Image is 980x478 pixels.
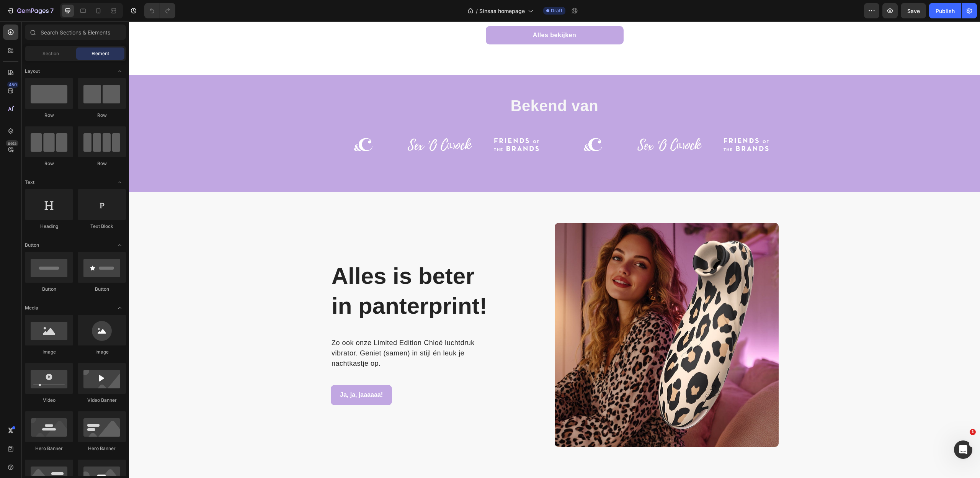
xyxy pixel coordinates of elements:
div: Row [25,112,73,119]
div: Image [25,349,73,355]
div: Video Banner [78,397,126,404]
span: Element [91,50,109,57]
iframe: Intercom live chat [954,440,972,459]
div: Hero Banner [78,445,126,452]
div: Heading [25,223,73,230]
p: 7 [50,6,54,15]
button: Save [901,3,926,18]
span: Sinsaa homepage [479,7,525,15]
span: Button [25,242,39,249]
p: Bekend van [203,73,649,96]
div: Beta [6,140,18,146]
img: gempages_577843925499249340-a3ff7c19-fd0d-48d1-b9ce-170ee8ad9035.png [585,116,650,131]
div: Undo/Redo [144,3,175,18]
img: gempages_577843925499249340-72cd9cc1-3296-413d-ab6f-0a55d26bae21.png [278,116,343,131]
span: Save [907,8,920,14]
span: Zo ook onze Limited Edition Chloé luchtdruk vibrator. Geniet (samen) in stijl én leuk je nachtkas... [203,318,346,346]
div: Row [78,160,126,167]
span: Toggle open [114,302,126,314]
img: gempages_577843925499249340-a3ff7c19-fd0d-48d1-b9ce-170ee8ad9035.png [355,116,420,131]
span: 1 [970,429,976,435]
span: Section [42,50,59,57]
img: gempages_577843925499249340-3f7411e8-9129-4e78-989c-55138ac9cd00.png [431,116,497,131]
span: Text [25,179,34,186]
div: Text Block [78,223,126,230]
img: gempages_577843925499249340-72cd9cc1-3296-413d-ab6f-0a55d26bae21.png [508,116,573,131]
div: Publish [936,7,955,15]
div: Hero Banner [25,445,73,452]
span: Toggle open [114,239,126,251]
button: 7 [3,3,57,18]
div: Video [25,397,73,404]
iframe: Design area [129,21,980,478]
div: Button [78,286,126,293]
div: Row [78,112,126,119]
img: gempages_577843925499249340-af2d0f2f-1c13-41df-9862-9597864b5aa8.jpg [426,201,650,426]
div: 450 [7,82,18,88]
span: Layout [25,68,40,75]
img: gempages_577843925499249340-3f7411e8-9129-4e78-989c-55138ac9cd00.png [202,116,267,131]
div: Image [78,349,126,355]
p: Ja, ja, jaaaaaa! [211,368,254,379]
span: / [476,7,478,15]
h2: Alles is beter in panterprint! [202,239,426,300]
input: Search Sections & Elements [25,25,126,40]
span: Media [25,304,38,311]
div: Button [25,286,73,293]
span: Draft [551,7,562,14]
button: Publish [929,3,961,18]
span: Toggle open [114,65,126,77]
span: Toggle open [114,176,126,188]
button: <p>Ja, ja, jaaaaaa!</p> [202,363,263,384]
div: Row [25,160,73,167]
